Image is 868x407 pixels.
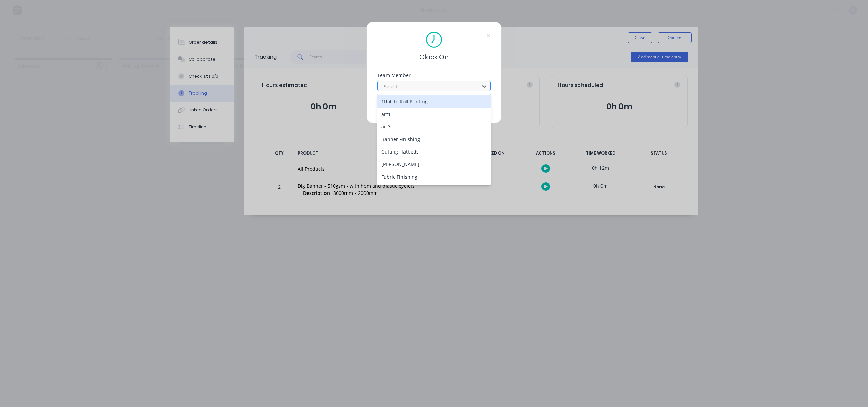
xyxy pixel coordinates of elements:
[377,133,491,145] div: Banner Finishing
[377,158,491,170] div: [PERSON_NAME]
[419,52,449,62] span: Clock On
[377,170,491,183] div: Fabric Finishing
[377,95,491,108] div: 1Roll to Roll Printing
[377,120,491,133] div: art3
[377,73,491,78] div: Team Member
[377,145,491,158] div: Cutting Flatbeds
[377,108,491,120] div: art1
[377,183,491,196] div: [PERSON_NAME]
